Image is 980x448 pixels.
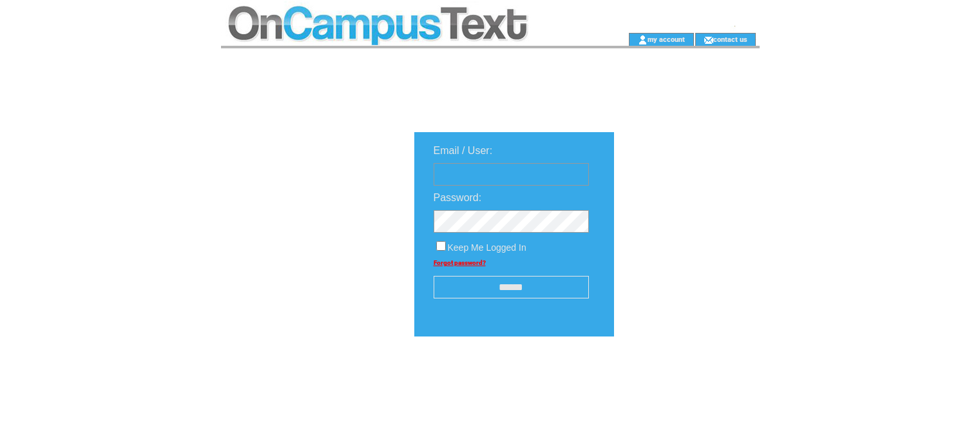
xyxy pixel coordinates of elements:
[713,35,747,43] a: contact us
[648,35,685,43] a: my account
[448,242,526,253] span: Keep Me Logged In
[638,35,648,45] img: account_icon.gif
[434,145,493,156] span: Email / User:
[434,192,482,203] span: Password:
[704,35,713,45] img: contact_us_icon.gif
[434,259,486,266] a: Forgot password?
[651,369,716,385] img: transparent.png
